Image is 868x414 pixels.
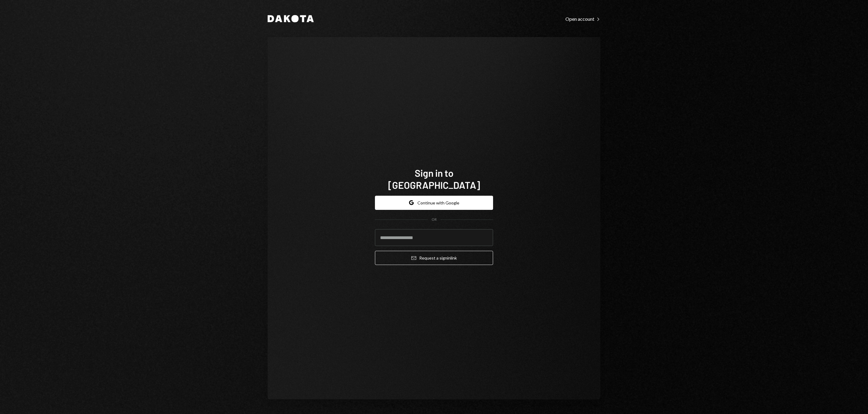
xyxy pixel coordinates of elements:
[375,196,493,210] button: Continue with Google
[565,15,600,22] a: Open account
[375,167,493,191] h1: Sign in to [GEOGRAPHIC_DATA]
[565,16,600,22] div: Open account
[432,217,437,222] div: OR
[375,251,493,265] button: Request a signinlink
